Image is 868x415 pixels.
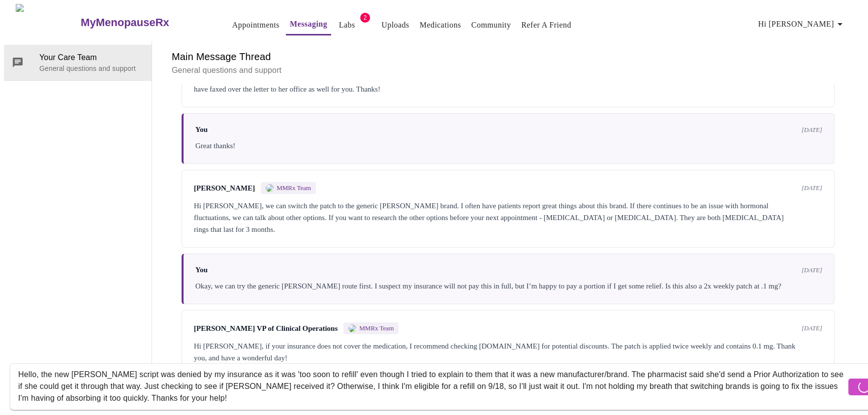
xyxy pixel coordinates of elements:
[194,184,255,192] span: [PERSON_NAME]
[359,324,394,332] span: MMRx Team
[348,324,356,332] img: MMRX
[416,15,465,35] button: Medications
[80,5,209,40] a: MyMenopauseRx
[290,17,327,31] a: Messaging
[194,324,338,333] span: [PERSON_NAME] VP of Clinical Operations
[339,18,355,32] a: Labs
[471,18,511,32] a: Community
[331,15,363,35] button: Labs
[381,18,409,32] a: Uploads
[228,15,283,35] button: Appointments
[802,126,822,134] span: [DATE]
[802,266,822,274] span: [DATE]
[18,371,846,402] textarea: Send a message about your appointment
[16,4,80,41] img: MyMenopauseRx Logo
[194,200,822,235] div: Hi [PERSON_NAME], we can switch the patch to the generic [PERSON_NAME] brand. I often have patien...
[194,340,822,364] div: Hi [PERSON_NAME], if your insurance does not cover the medication, I recommend checking [DOMAIN_N...
[195,280,822,292] div: Okay, we can try the generic [PERSON_NAME] route first. I suspect my insurance will not pay this ...
[81,16,169,29] h3: MyMenopauseRx
[754,14,850,34] button: Hi [PERSON_NAME]
[39,64,144,73] p: General questions and support
[517,15,575,35] button: Refer a Friend
[266,184,274,192] img: MMRX
[802,324,822,332] span: [DATE]
[277,184,311,192] span: MMRx Team
[195,140,822,152] div: Great thanks!
[232,18,279,32] a: Appointments
[377,15,413,35] button: Uploads
[4,45,152,80] div: Your Care TeamGeneral questions and support
[172,49,844,64] h6: Main Message Thread
[420,18,461,32] a: Medications
[360,13,370,23] span: 2
[758,17,846,31] span: Hi [PERSON_NAME]
[467,15,515,35] button: Community
[195,266,208,274] span: You
[172,64,844,76] p: General questions and support
[39,52,144,64] span: Your Care Team
[286,14,331,35] button: Messaging
[521,18,571,32] a: Refer a Friend
[802,184,822,192] span: [DATE]
[195,126,208,134] span: You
